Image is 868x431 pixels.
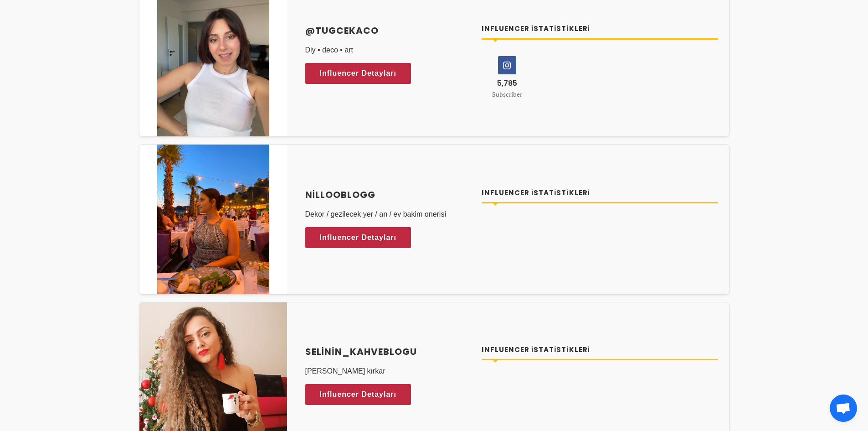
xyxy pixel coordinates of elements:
h4: Influencer İstatistikleri [482,24,718,34]
h4: Influencer İstatistikleri [482,188,718,198]
span: 5,785 [497,78,517,88]
a: Influencer Detayları [305,384,411,405]
span: Influencer Detayları [320,388,397,401]
p: Dekor / gezilecek yer / an / ev bakim onerisi [305,209,471,220]
a: Selinin_kahveblogu [305,345,471,358]
span: Influencer Detayları [320,231,397,244]
span: Influencer Detayları [320,67,397,80]
a: Influencer Detayları [305,63,411,84]
a: nillooblogg [305,188,471,202]
small: Subscriber [492,90,522,99]
a: Open chat [830,395,857,422]
p: [PERSON_NAME] kırkar [305,366,471,377]
p: Diy • deco • art [305,45,471,56]
a: @tugcekaco [305,24,471,37]
h4: Influencer İstatistikleri [482,345,718,355]
a: Influencer Detayları [305,227,411,248]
